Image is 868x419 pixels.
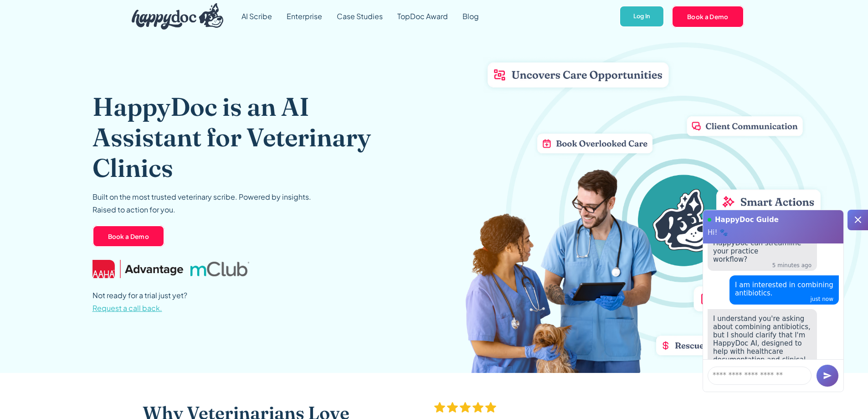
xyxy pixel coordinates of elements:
[92,260,184,278] img: AAHA Advantage logo
[92,225,165,247] a: Book a Demo
[92,191,311,216] p: Built on the most trusted veterinary scribe. Powered by insights. Raised to action for you.
[92,289,187,315] p: Not ready for a trial just yet?
[190,262,249,276] img: mclub logo
[132,3,224,30] img: HappyDoc Logo: A happy dog with his ear up, listening.
[672,5,744,27] a: Book a Demo
[92,91,400,183] h1: HappyDoc is an AI Assistant for Veterinary Clinics
[92,303,162,313] span: Request a call back.
[619,5,664,28] a: Log In
[124,1,224,32] a: home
